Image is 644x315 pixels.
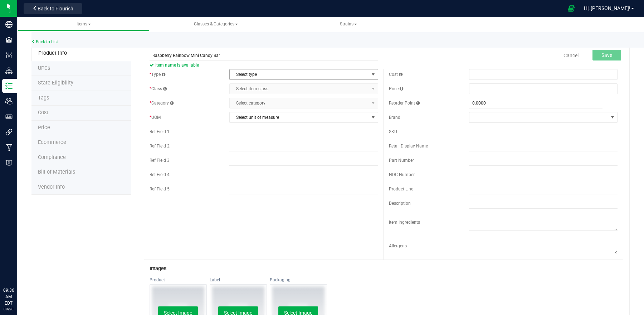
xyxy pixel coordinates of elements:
span: Product Info [38,50,67,56]
span: Price [38,125,50,131]
span: Cost [389,72,402,77]
span: Price [389,86,403,91]
inline-svg: Facilities [5,36,13,43]
span: Select type [230,69,369,79]
input: Item name [150,50,378,61]
input: 0.0000 [469,98,603,108]
iframe: Resource center unread badge [21,257,30,265]
span: Ref Field 1 [150,129,170,134]
a: Back to List [31,39,58,44]
span: UOM [150,115,161,120]
p: 09:36 AM EDT [3,287,14,306]
span: Cost [38,110,48,116]
span: Tag [38,95,49,101]
inline-svg: Configuration [5,52,13,59]
button: Save [592,50,621,60]
div: Label [210,277,267,283]
span: Class [150,86,167,91]
span: Ref Field 2 [150,144,170,149]
span: Retail Display Name [389,144,428,149]
span: Item Ingredients [389,220,420,225]
span: Ref Field 3 [150,158,170,163]
span: select [369,112,378,122]
inline-svg: Company [5,21,13,28]
span: Brand [389,115,400,120]
inline-svg: Manufacturing [5,144,13,151]
span: Compliance [38,154,66,160]
span: Tag [38,65,50,71]
span: Classes & Categories [194,21,238,26]
button: Back to Flourish [24,3,82,14]
span: Allergens [389,243,407,248]
span: Part Number [389,158,414,163]
span: Ecommerce [38,139,66,145]
span: Ref Field 5 [150,186,170,192]
span: NDC Number [389,172,415,177]
a: Cancel [563,52,579,59]
inline-svg: User Roles [5,113,13,120]
span: Hi, [PERSON_NAME]! [584,5,630,11]
span: select [369,69,378,79]
inline-svg: Users [5,98,13,105]
span: Vendor Info [38,184,65,190]
span: Back to Flourish [38,6,73,11]
span: Strains [340,21,357,26]
iframe: Resource center [7,258,29,279]
span: Category [150,101,174,106]
span: Type [150,72,165,77]
div: Product [150,277,207,283]
span: Save [601,52,612,58]
span: Product Line [389,186,413,192]
inline-svg: Distribution [5,67,13,74]
span: Reorder Point [389,101,420,106]
inline-svg: Billing [5,159,13,166]
span: Tag [38,80,73,86]
span: Ref Field 4 [150,172,170,177]
span: SKU [389,129,397,134]
span: Open Ecommerce Menu [563,1,579,15]
span: Items [77,21,91,26]
span: Item name is available [150,61,378,69]
span: Description [389,201,411,206]
div: Packaging [270,277,327,283]
span: Bill of Materials [38,169,75,175]
inline-svg: Inventory [5,82,13,89]
p: 08/20 [3,306,14,312]
span: Select unit of measure [230,112,369,122]
inline-svg: Integrations [5,129,13,136]
h3: Images [150,266,618,272]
